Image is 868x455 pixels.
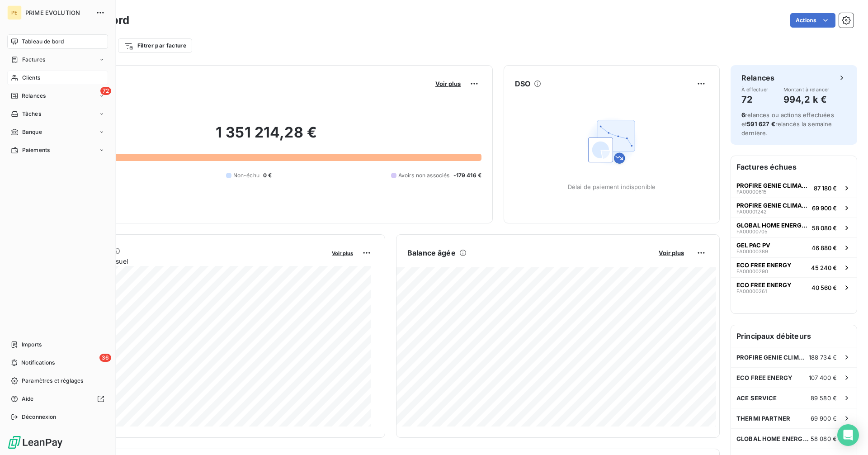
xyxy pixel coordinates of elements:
span: THERMI PARTNER [736,415,790,422]
span: 72 [100,87,111,95]
span: Factures [22,56,45,64]
h6: Relances [741,72,774,83]
h6: Factures échues [731,156,857,178]
span: PROFIRE GENIE CLIMATIQUE [736,202,808,209]
span: 89 580 € [811,394,837,402]
span: Notifications [21,359,55,367]
span: Non-échu [233,171,259,180]
span: 69 900 € [812,204,837,212]
span: 6 [741,111,745,118]
h4: 72 [741,92,769,107]
span: Aide [22,395,34,403]
span: ECO FREE ENERGY [736,261,792,269]
button: Voir plus [329,249,356,257]
span: FA00000261 [736,289,767,294]
h6: Balance âgée [407,247,456,258]
h6: Principaux débiteurs [731,325,857,347]
span: Avoirs non associés [398,171,450,180]
span: ECO FREE ENERGY [736,374,793,381]
span: Paramètres et réglages [22,377,83,385]
span: ECO FREE ENERGY [736,281,792,289]
span: 87 180 € [814,185,837,192]
span: 0 € [263,171,272,180]
span: Voir plus [435,80,461,87]
button: Voir plus [433,80,463,88]
span: 188 734 € [809,354,837,361]
span: 591 627 € [747,120,775,128]
span: PROFIRE GENIE CLIMATIQUE [736,182,810,189]
img: Logo LeanPay [7,435,63,450]
span: 40 560 € [811,284,837,291]
span: Voir plus [659,249,684,256]
span: FA00000705 [736,229,768,234]
h2: 1 351 214,28 € [51,123,481,151]
button: PROFIRE GENIE CLIMATIQUEFA0000061587 180 € [731,178,857,198]
span: 45 240 € [811,264,837,271]
span: PRIME EVOLUTION [25,9,90,16]
h6: DSO [515,78,530,89]
span: 46 880 € [811,244,837,251]
button: PROFIRE GENIE CLIMATIQUEFA0000124269 900 € [731,198,857,218]
span: Voir plus [332,250,353,256]
span: FA00001242 [736,209,767,214]
button: Filtrer par facture [118,38,192,53]
button: ECO FREE ENERGYFA0000029045 240 € [731,257,857,277]
span: GLOBAL HOME ENERGY - BHM ECO [736,222,808,229]
div: PE [7,5,22,20]
span: 69 900 € [811,415,837,422]
span: -179 416 € [453,171,482,180]
h4: 994,2 k € [783,92,830,107]
span: FA00000615 [736,189,767,194]
button: Voir plus [656,249,687,257]
span: Chiffre d'affaires mensuel [51,256,325,266]
button: GEL PAC PVFA0000038946 880 € [731,237,857,257]
span: ACE SERVICE [736,394,777,402]
span: Relances [22,92,46,100]
span: 107 400 € [809,374,837,381]
span: Paiements [22,146,50,154]
span: Banque [22,128,42,136]
img: Empty state [583,113,641,171]
span: Tâches [22,110,41,118]
span: Tableau de bord [22,38,64,46]
span: Délai de paiement indisponible [568,183,656,190]
span: FA00000389 [736,249,768,254]
span: À effectuer [741,87,769,92]
button: Actions [790,13,835,28]
span: FA00000290 [736,269,768,274]
span: 36 [99,354,111,362]
span: Imports [22,341,42,349]
span: 58 080 € [811,435,837,442]
a: Aide [7,392,108,406]
div: Open Intercom Messenger [837,424,859,446]
span: relances ou actions effectuées et relancés la semaine dernière. [741,111,834,137]
span: GEL PAC PV [736,242,770,249]
button: ECO FREE ENERGYFA0000026140 560 € [731,277,857,297]
button: GLOBAL HOME ENERGY - BHM ECOFA0000070558 080 € [731,218,857,237]
span: Montant à relancer [783,87,830,92]
span: 58 080 € [812,224,837,232]
span: Déconnexion [22,413,57,421]
span: PROFIRE GENIE CLIMATIQUE [736,354,809,361]
span: GLOBAL HOME ENERGY - BHM ECO [736,435,811,442]
span: Clients [22,74,40,82]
